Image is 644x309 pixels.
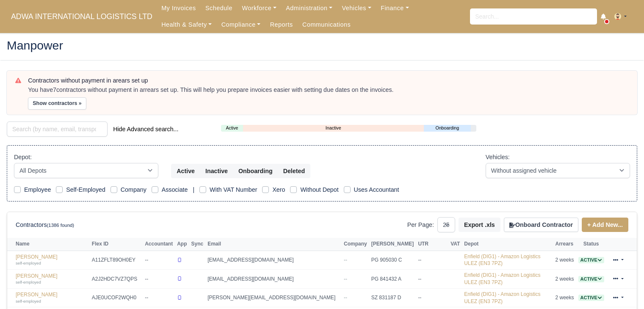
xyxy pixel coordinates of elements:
[162,185,188,195] label: Associate
[175,238,189,251] th: App
[369,270,416,289] td: PG 841432 A
[205,238,342,251] th: Email
[369,251,416,270] td: PG 905030 C
[221,124,243,132] a: Active
[193,186,194,193] span: |
[7,8,157,25] span: ADWA INTERNATIONAL LOGISTICS LTD
[7,39,637,51] h2: Manpower
[298,17,356,33] a: Communications
[344,276,347,282] span: --
[243,124,424,132] a: Inactive
[16,221,74,229] h6: Contractors
[464,254,540,267] a: Enfield (DIG1) - Amazon Logistics ULEZ (EN3 7PZ)
[205,251,342,270] td: [EMAIL_ADDRESS][DOMAIN_NAME]
[278,164,310,178] button: Deleted
[16,280,41,284] small: self-employed
[578,276,604,282] a: Active
[354,185,399,195] label: Uses Accountant
[464,291,540,304] a: Enfield (DIG1) - Amazon Logistics ULEZ (EN3 7PZ)
[16,261,41,265] small: self-employed
[143,288,175,307] td: --
[578,295,604,301] a: Active
[424,124,471,132] a: Onboarding
[448,238,462,251] th: VAT
[582,218,628,232] a: + Add New...
[553,288,576,307] td: 2 weeks
[14,152,32,162] label: Depot:
[121,185,146,195] label: Company
[265,17,298,33] a: Reports
[210,185,257,195] label: With VAT Number
[47,223,75,228] small: (1386 found)
[16,292,88,304] a: [PERSON_NAME] self-employed
[205,270,342,289] td: [EMAIL_ADDRESS][DOMAIN_NAME]
[90,251,143,270] td: A11ZFLT89OH0EY
[233,164,278,178] button: Onboarding
[53,86,56,93] strong: 7
[344,295,347,301] span: --
[464,272,540,285] a: Enfield (DIG1) - Amazon Logistics ULEZ (EN3 7PZ)
[28,86,629,94] div: You have contractors without payment in arrears set up. This will help you prepare invoices easie...
[486,152,510,162] label: Vehicles:
[578,295,604,301] span: Active
[108,122,184,136] button: Hide Advanced search...
[470,8,597,25] input: Search...
[416,288,448,307] td: --
[205,288,342,307] td: [PERSON_NAME][EMAIL_ADDRESS][DOMAIN_NAME]
[24,185,51,195] label: Employee
[578,257,604,263] span: Active
[7,238,90,251] th: Name
[157,17,217,33] a: Health & Safety
[216,17,265,33] a: Compliance
[189,238,205,251] th: Sync
[578,257,604,263] a: Active
[90,270,143,289] td: A2J2HDC7VZ7QPS
[344,257,347,263] span: --
[369,238,416,251] th: [PERSON_NAME]
[416,270,448,289] td: --
[16,299,41,303] small: self-employed
[16,254,88,266] a: [PERSON_NAME] self-employed
[553,238,576,251] th: Arrears
[407,220,434,230] label: Per Page:
[369,288,416,307] td: SZ 831187 D
[66,185,105,195] label: Self-Employed
[7,8,157,25] a: ADWA INTERNATIONAL LOGISTICS LTD
[272,185,285,195] label: Xero
[462,238,553,251] th: Depot
[200,164,233,178] button: Inactive
[28,97,86,110] button: Show contractors »
[576,238,606,251] th: Status
[459,218,500,232] button: Export .xls
[143,270,175,289] td: --
[28,77,629,84] h6: Contractors without payment in arears set up
[504,218,578,232] button: Onboard Contractor
[300,185,338,195] label: Without Depot
[578,218,628,232] div: + Add New...
[553,251,576,270] td: 2 weeks
[0,33,644,60] div: Manpower
[143,238,175,251] th: Accountant
[416,251,448,270] td: --
[16,273,88,285] a: [PERSON_NAME] self-employed
[90,238,143,251] th: Flex ID
[143,251,175,270] td: --
[342,238,369,251] th: Company
[171,164,200,178] button: Active
[90,288,143,307] td: AJE0UCOF2WQH0
[416,238,448,251] th: UTR
[7,121,108,137] input: Search (by name, email, transporter id) ...
[553,270,576,289] td: 2 weeks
